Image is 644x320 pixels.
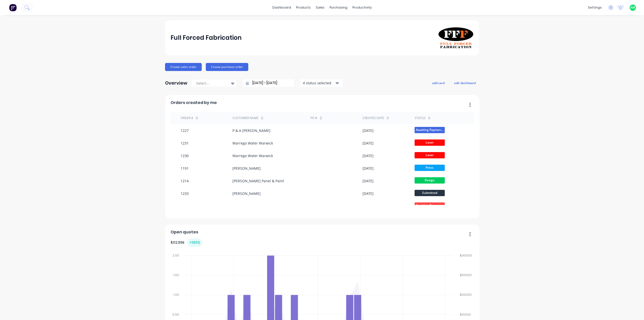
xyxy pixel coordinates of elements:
[303,80,335,86] div: 4 status selected
[310,116,317,120] div: PO #
[165,63,202,71] button: Create sales order
[294,4,313,11] div: products
[313,4,327,11] div: sales
[460,253,473,258] tspan: $40000
[363,191,374,196] div: [DATE]
[363,140,374,146] div: [DATE]
[232,191,261,196] div: [PERSON_NAME]
[363,178,374,184] div: [DATE]
[451,80,479,86] button: edit dashboard
[415,165,445,171] span: Press
[206,63,248,71] button: Create purchase order
[165,78,187,88] div: Overview
[363,128,374,133] div: [DATE]
[232,166,261,171] div: [PERSON_NAME]
[429,80,448,86] button: add card
[232,203,261,209] div: [PERSON_NAME]
[173,293,179,297] tspan: 1.00
[232,153,273,158] div: Warrego Water Warwick
[415,202,445,209] span: Awaiting Paymen...
[171,229,198,235] span: Open quotes
[187,238,202,247] div: + 100 %
[363,166,374,171] div: [DATE]
[172,253,179,258] tspan: 2.00
[181,153,189,158] div: 1230
[415,127,445,133] span: Awaiting Paymen...
[181,128,189,133] div: 1227
[181,140,189,146] div: 1231
[460,273,472,277] tspan: $30000
[232,178,284,184] div: [PERSON_NAME] Panel & Paint
[171,33,242,43] div: Full Forced Fabrication
[415,139,445,146] span: Laser
[415,152,445,158] span: Laser
[363,203,374,209] div: [DATE]
[585,4,604,11] div: settings
[270,4,294,11] a: dashboard
[171,100,217,106] span: Orders created by me
[460,312,471,317] tspan: $10000
[181,203,189,209] div: 1232
[171,238,202,247] div: $ 112.55k
[415,116,426,120] div: status
[172,312,179,317] tspan: 0.50
[9,4,17,11] img: Factory
[460,293,472,297] tspan: $20000
[300,79,343,87] button: 4 status selected
[438,27,473,49] img: Full Forced Fabrication
[327,4,350,11] div: purchasing
[181,178,189,184] div: 1214
[181,116,193,120] div: Order #
[415,190,445,196] span: Submitted
[173,273,179,277] tspan: 1.50
[181,191,189,196] div: 1233
[415,177,445,184] span: Design
[630,5,635,10] span: AM
[232,116,258,120] div: Customer Name
[232,128,270,133] div: P & A [PERSON_NAME]
[232,140,273,146] div: Warrego Water Warwick
[363,116,384,120] div: Created date
[181,166,189,171] div: 1191
[363,153,374,158] div: [DATE]
[350,4,374,11] div: productivity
